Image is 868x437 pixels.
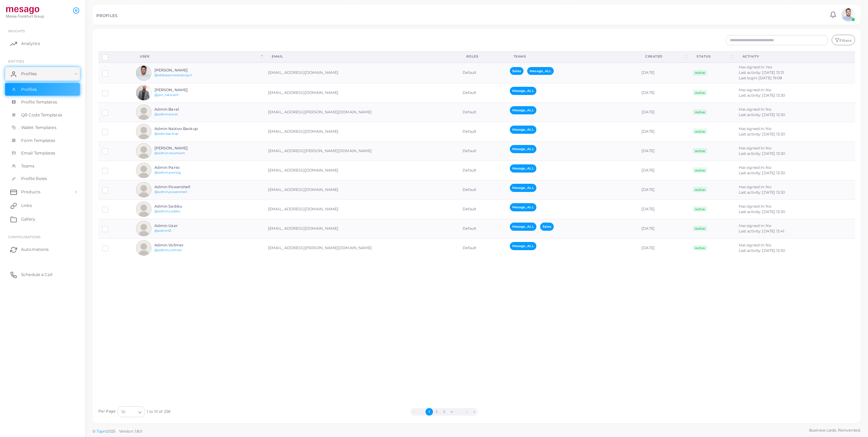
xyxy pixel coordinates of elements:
span: Active [693,226,707,231]
h6: [PERSON_NAME] [154,146,204,150]
img: avatar [136,104,151,120]
span: Profile Templates [21,99,57,105]
span: 10 [121,409,125,416]
a: QR Code Templates [5,109,80,122]
td: [DATE] [638,102,689,122]
span: Analytics [21,41,40,47]
a: avatar [839,8,857,21]
span: Has signed in: No [739,87,771,92]
span: Last activity: [DATE] 13:30 [739,93,785,98]
span: Mesago_ALL [510,242,536,250]
span: Profiles [21,71,37,77]
span: ENTITIES [8,59,24,63]
button: Go to page 4 [448,408,455,416]
td: [EMAIL_ADDRESS][DOMAIN_NAME] [264,83,459,102]
button: Go to page 2 [433,408,440,416]
a: @jan_luka.will [154,93,179,97]
span: Last activity: [DATE] 13:30 [739,151,785,156]
span: Last activity: [DATE] 13:41 [739,229,784,233]
span: Last activity: [DATE] 13:31 [739,70,784,75]
a: Teams [5,160,80,173]
label: Per Page [98,409,116,414]
a: Profile Templates [5,96,80,109]
span: Has signed in: No [739,165,771,170]
div: Status [697,54,730,59]
span: Products [21,189,40,195]
span: Business cards. Reinvented. [809,427,861,433]
td: [EMAIL_ADDRESS][PERSON_NAME][DOMAIN_NAME] [264,238,459,258]
span: Active [693,109,707,115]
a: Products [5,185,80,199]
a: Tapni [97,429,107,434]
span: Last activity: [DATE] 13:30 [739,209,785,214]
span: Has signed in: No [739,204,771,209]
button: Go to page 1 [425,408,433,416]
img: avatar [136,65,151,81]
img: logo [6,6,44,19]
span: 2025 [106,428,115,434]
a: Links [5,199,80,212]
span: Mesago_ALL [510,87,536,95]
td: [DATE] [638,238,689,258]
a: @admin.powershell [154,190,188,194]
span: Mesago_ALL [527,67,554,75]
span: Automations [21,246,49,253]
span: Active [693,245,707,250]
a: @admin.parisig [154,171,181,174]
span: Configurations [8,235,40,239]
th: Action [829,51,855,62]
span: Has signed in: No [739,146,771,150]
h6: Admin Parisi [154,165,204,170]
span: Profile Roles [21,176,47,182]
img: avatar [136,201,151,217]
span: INSIGHTS [8,29,25,33]
span: Has signed in: No [739,184,771,189]
td: [EMAIL_ADDRESS][DOMAIN_NAME] [264,180,459,199]
img: avatar [136,163,151,178]
div: Search for option [118,406,145,417]
span: 1 to 10 of 238 [147,409,170,415]
td: Default [459,63,506,83]
h6: [PERSON_NAME] [154,68,204,72]
td: Default [459,122,506,141]
span: Sales [510,67,524,75]
a: Profiles [5,67,80,81]
td: Default [459,141,506,161]
span: Wallet Templates [21,125,56,131]
span: Last activity: [DATE] 13:30 [739,190,785,195]
span: Email Templates [21,150,55,156]
img: avatar [136,182,151,197]
td: [DATE] [638,122,689,141]
a: Profiles [5,83,80,96]
button: Go to next page [463,408,470,416]
td: [DATE] [638,199,689,219]
span: Last login: [DATE] 19:08 [739,76,782,80]
div: Roles [466,54,499,59]
span: Form Templates [21,137,55,144]
a: @admin.vollmer [154,248,182,252]
span: Has signed in: No [739,243,771,247]
td: Default [459,161,506,180]
td: Default [459,199,506,219]
td: [DATE] [638,219,689,238]
span: Version: 1.8.0 [119,429,143,434]
span: Has signed in: No [739,223,771,228]
span: Last activity: [DATE] 13:30 [739,112,785,117]
span: Mesago_ALL [510,145,536,153]
td: Default [459,83,506,102]
ul: Pagination [170,408,718,416]
span: Has signed in: No [739,126,771,131]
a: @adm.backup [154,132,178,135]
span: Has signed in: Yes [739,65,772,69]
span: Last activity: [DATE] 13:30 [739,171,785,175]
td: [DATE] [638,161,689,180]
td: [EMAIL_ADDRESS][DOMAIN_NAME] [264,219,459,238]
span: Active [693,148,707,153]
img: avatar [136,85,151,100]
td: Default [459,102,506,122]
img: avatar [136,124,151,139]
a: @abdussamed.akcayir [154,73,192,77]
td: [DATE] [638,63,689,83]
span: QR Code Templates [21,112,62,118]
img: avatar [136,143,151,159]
